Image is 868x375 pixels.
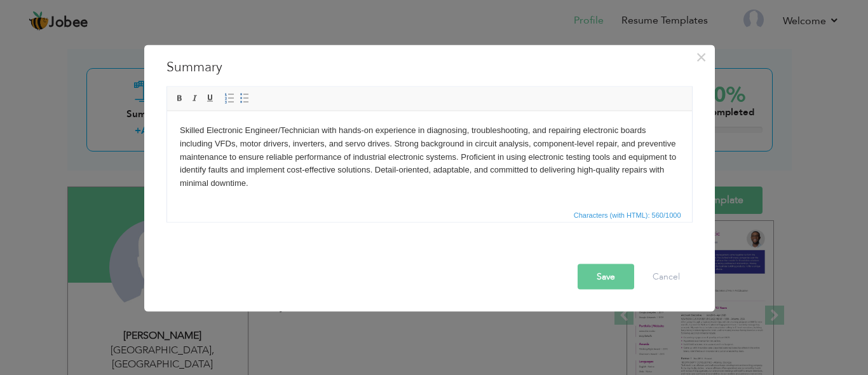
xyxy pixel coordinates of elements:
[571,209,684,220] span: Characters (with HTML): 560/1000
[238,91,252,105] a: Insert/Remove Bulleted List
[696,45,707,68] span: ×
[188,91,202,105] a: Italic
[640,264,693,289] button: Cancel
[167,111,692,206] iframe: Rich Text Editor, summaryEditor
[222,91,236,105] a: Insert/Remove Numbered List
[578,264,634,289] button: Save
[173,91,187,105] a: Bold
[203,91,217,105] a: Underline
[571,209,685,220] div: Statistics
[691,46,712,67] button: Close
[166,57,693,76] h3: Summary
